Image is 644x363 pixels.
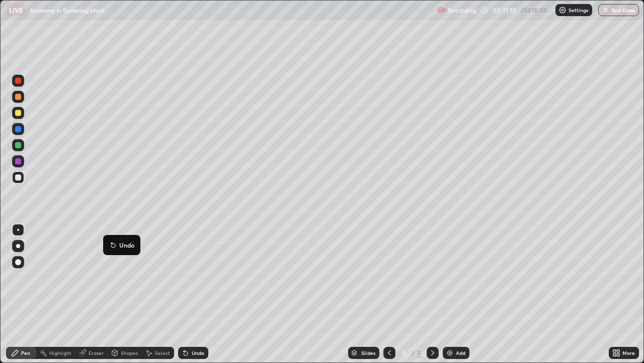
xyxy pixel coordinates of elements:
div: 5 [399,350,410,356]
div: Undo [192,350,204,355]
img: add-slide-button [446,349,454,357]
button: Undo [107,239,136,251]
button: End Class [598,4,639,16]
img: end-class-cross [602,6,610,14]
div: Pen [21,350,30,355]
p: Recording [448,7,476,14]
div: More [622,350,635,355]
div: Select [155,350,170,355]
div: 5 [417,348,423,357]
div: Highlight [49,350,71,355]
p: Anatomy in flowering plant [30,6,104,14]
p: LIVE [9,6,23,14]
img: recording.375f2c34.svg [438,6,446,14]
div: / [412,350,415,356]
div: Shapes [121,350,138,355]
div: Add [456,350,465,355]
div: Slides [361,350,375,355]
div: Eraser [89,350,104,355]
p: Undo [119,241,134,249]
p: Settings [569,8,588,13]
img: class-settings-icons [558,6,567,14]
